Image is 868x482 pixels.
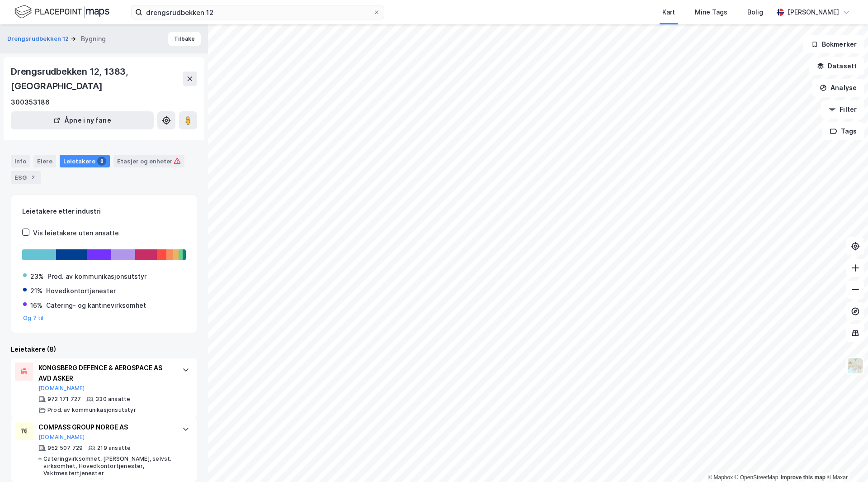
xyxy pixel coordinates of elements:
[708,474,733,481] a: Mapbox
[11,111,154,129] button: Åpne i ny fane
[823,439,868,482] div: Kontrollprogram for chat
[168,32,201,46] button: Tilbake
[30,300,42,311] div: 16%
[97,157,106,166] div: 8
[30,286,42,296] div: 21%
[11,64,183,93] div: Drengsrudbekken 12, 1383, [GEOGRAPHIC_DATA]
[23,315,44,322] button: Og 7 til
[38,385,85,392] button: [DOMAIN_NAME]
[11,171,41,184] div: ESG
[47,396,81,403] div: 972 171 727
[821,100,864,119] button: Filter
[22,206,186,217] div: Leietakere etter industri
[97,444,131,452] div: 219 ansatte
[7,34,71,43] button: Drengsrudbekken 12
[735,474,778,481] a: OpenStreetMap
[695,7,727,18] div: Mine Tags
[81,33,106,44] div: Bygning
[95,396,130,403] div: 330 ansatte
[38,422,173,433] div: COMPASS GROUP NORGE AS
[43,455,173,477] div: Cateringvirksomhet, [PERSON_NAME], selvst. virksomhet, Hovedkontortjenester, Vaktmestertjenester
[33,228,119,239] div: Vis leietakere uten ansatte
[662,7,675,18] div: Kart
[823,439,868,482] iframe: Chat Widget
[117,157,181,165] div: Etasjer og enheter
[809,57,864,75] button: Datasett
[30,271,44,282] div: 23%
[33,155,56,167] div: Eiere
[747,7,763,18] div: Bolig
[788,7,839,18] div: [PERSON_NAME]
[46,300,146,311] div: Catering- og kantinevirksomhet
[11,155,30,167] div: Info
[47,406,136,414] div: Prod. av kommunikasjonsutstyr
[38,434,85,441] button: [DOMAIN_NAME]
[28,173,38,182] div: 2
[38,363,173,384] div: KONGSBERG DEFENCE & AEROSPACE AS AVD ASKER
[47,444,83,452] div: 952 507 729
[822,122,864,140] button: Tags
[46,286,116,296] div: Hovedkontortjenester
[142,5,373,19] input: Søk på adresse, matrikkel, gårdeiere, leietakere eller personer
[11,97,50,108] div: 300353186
[803,35,864,53] button: Bokmerker
[47,271,146,282] div: Prod. av kommunikasjonsutstyr
[11,344,197,355] div: Leietakere (8)
[847,357,864,374] img: Z
[781,474,826,481] a: Improve this map
[60,155,110,167] div: Leietakere
[14,4,109,20] img: logo.f888ab2527a4732fd821a326f86c7f29.svg
[812,79,864,97] button: Analyse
